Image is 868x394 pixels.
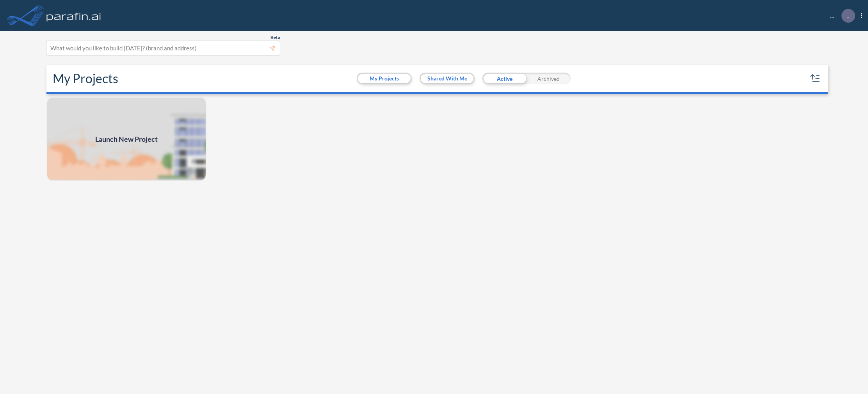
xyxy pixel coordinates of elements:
[270,34,280,41] span: Beta
[818,9,862,23] div: ...
[482,73,526,84] div: Active
[809,72,822,85] button: sort
[421,74,473,83] button: Shared With Me
[847,12,849,19] p: .
[358,74,411,83] button: My Projects
[45,8,103,23] img: logo
[526,73,571,84] div: Archived
[46,97,206,181] a: Launch New Project
[53,71,118,86] h2: My Projects
[46,97,206,181] img: add
[95,134,158,144] span: Launch New Project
